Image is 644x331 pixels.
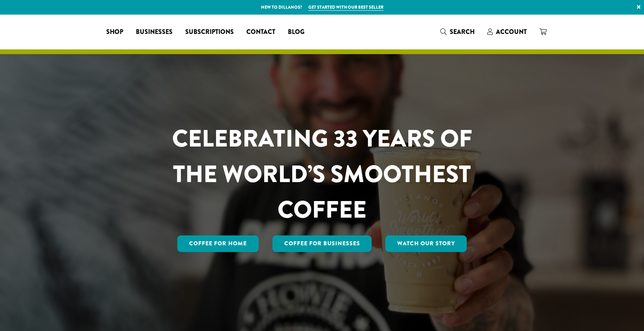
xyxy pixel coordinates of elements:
span: Account [496,27,527,36]
span: Search [450,27,475,36]
span: Blog [288,27,304,37]
span: Contact [246,27,275,37]
a: Watch Our Story [385,235,467,252]
a: Shop [100,26,130,38]
a: Get started with our best seller [308,4,383,11]
span: Shop [106,27,123,37]
h1: CELEBRATING 33 YEARS OF THE WORLD’S SMOOTHEST COFFEE [149,121,496,228]
a: Coffee For Businesses [272,235,372,252]
span: Businesses [136,27,173,37]
span: Subscriptions [185,27,234,37]
a: Coffee for Home [177,235,259,252]
a: Search [434,25,481,38]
